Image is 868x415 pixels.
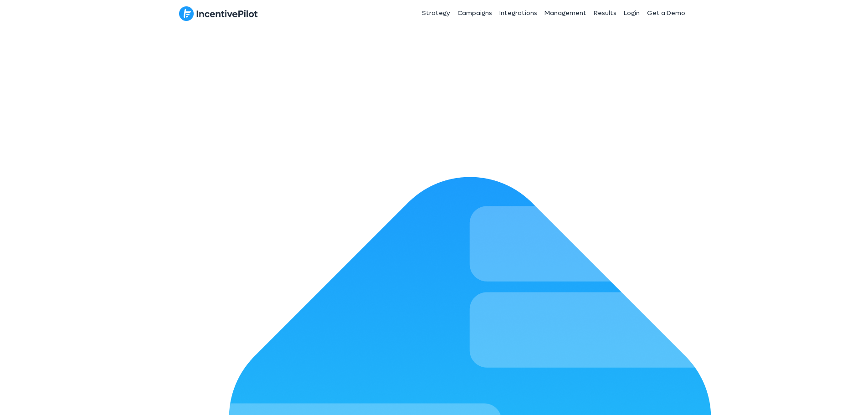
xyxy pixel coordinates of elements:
[454,2,496,25] a: Campaigns
[541,2,590,25] a: Management
[620,2,643,25] a: Login
[179,6,258,21] img: IncentivePilot
[643,2,689,25] a: Get a Demo
[590,2,620,25] a: Results
[496,2,541,25] a: Integrations
[356,2,689,25] nav: Header Menu
[418,2,454,25] a: Strategy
